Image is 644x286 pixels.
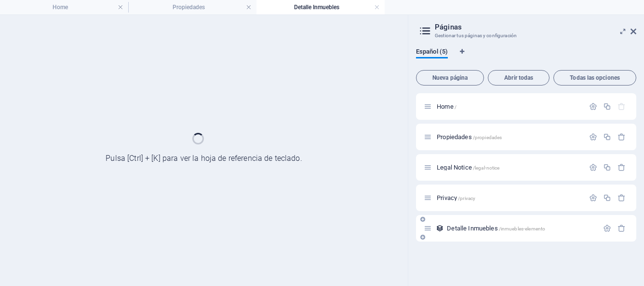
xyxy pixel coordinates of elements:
[603,133,611,141] div: Duplicar
[589,163,597,172] div: Configuración
[617,194,626,202] div: Eliminar
[589,102,597,111] div: Configuración
[492,75,545,81] span: Abrir todas
[458,196,475,201] span: /privacy
[455,104,456,110] span: /
[617,102,626,111] div: La página principal no puede eliminarse
[617,224,626,232] div: Eliminar
[603,102,611,111] div: Duplicar
[444,225,598,231] div: Detalle Inmuebles/inmuebles-elemento
[434,134,584,140] div: Propiedades/propiedades
[416,48,636,66] div: Pestañas de idiomas
[434,164,584,171] div: Legal Notice/legal-notice
[617,133,626,141] div: Eliminar
[420,75,480,81] span: Nueva página
[553,70,636,86] button: Todas las opciones
[437,164,499,171] span: Legal Notice
[603,224,611,232] div: Configuración
[499,226,546,231] span: /inmuebles-elemento
[416,70,484,86] button: Nueva página
[447,225,545,232] span: Haz clic para abrir la página
[589,194,597,202] div: Configuración
[416,46,448,59] span: Español (5)
[603,194,611,202] div: Duplicar
[128,2,256,13] h4: Propiedades
[434,195,584,201] div: Privacy/privacy
[589,133,597,141] div: Configuración
[434,103,584,110] div: Home/
[488,70,550,86] button: Abrir todas
[473,135,502,140] span: /propiedades
[436,224,444,232] div: Este diseño se usa como una plantilla para todos los elementos (como por ejemplo un post de un bl...
[437,194,475,201] span: Privacy
[473,165,500,171] span: /legal-notice
[437,103,456,110] span: Haz clic para abrir la página
[558,75,632,81] span: Todas las opciones
[435,23,636,31] h2: Páginas
[437,133,502,141] span: Haz clic para abrir la página
[617,163,626,172] div: Eliminar
[256,2,385,13] h4: Detalle Inmuebles
[435,31,617,40] h3: Gestionar tus páginas y configuración
[603,163,611,172] div: Duplicar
